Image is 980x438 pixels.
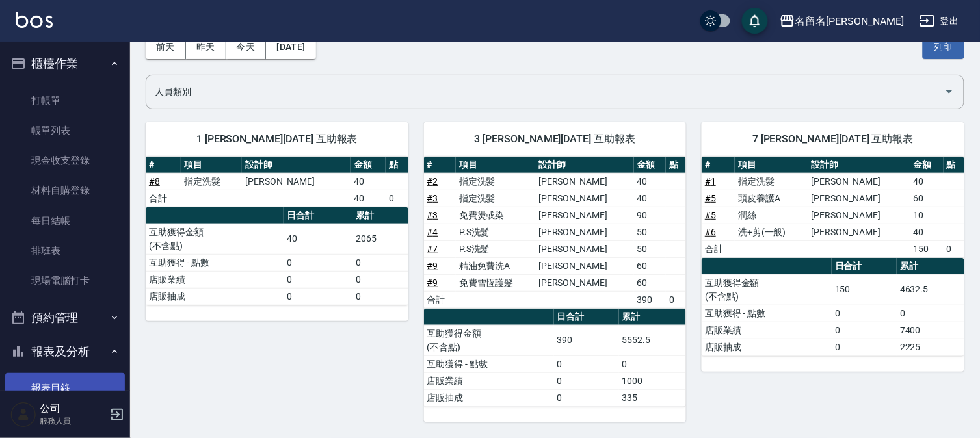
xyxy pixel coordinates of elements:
[226,35,267,59] button: 今天
[5,373,125,403] a: 報表目錄
[424,372,554,389] td: 店販業績
[284,271,352,288] td: 0
[266,35,315,59] button: [DATE]
[910,240,944,257] td: 150
[702,305,832,322] td: 互助獲得 - 點數
[702,274,832,305] td: 互助獲得金額 (不含點)
[535,257,634,274] td: [PERSON_NAME]
[352,207,408,224] th: 累計
[5,86,125,116] a: 打帳單
[146,271,284,288] td: 店販業績
[427,210,438,220] a: #3
[808,224,910,240] td: [PERSON_NAME]
[284,254,352,271] td: 0
[427,193,438,203] a: #3
[161,133,393,146] span: 1 [PERSON_NAME][DATE] 互助報表
[186,35,226,59] button: 昨天
[808,207,910,224] td: [PERSON_NAME]
[910,224,944,240] td: 40
[554,355,619,372] td: 0
[146,254,284,271] td: 互助獲得 - 點數
[705,176,716,187] a: #1
[634,257,666,274] td: 60
[456,224,535,240] td: P.S洗髮
[914,9,964,33] button: 登出
[386,157,408,174] th: 點
[619,389,687,406] td: 335
[832,274,897,305] td: 150
[910,173,944,190] td: 40
[808,157,910,174] th: 設計師
[554,389,619,406] td: 0
[735,207,808,224] td: 潤絲
[554,372,619,389] td: 0
[702,339,832,355] td: 店販抽成
[897,258,964,275] th: 累計
[535,207,634,224] td: [PERSON_NAME]
[535,274,634,291] td: [PERSON_NAME]
[146,288,284,305] td: 店販抽成
[535,157,634,174] th: 設計師
[634,240,666,257] td: 50
[352,271,408,288] td: 0
[910,190,944,207] td: 60
[619,309,687,326] th: 累計
[634,207,666,224] td: 90
[923,35,964,59] button: 列印
[735,190,808,207] td: 頭皮養護A
[146,35,186,59] button: 前天
[939,81,960,102] button: Open
[284,224,352,254] td: 40
[634,291,666,308] td: 390
[742,8,768,34] button: save
[5,47,125,81] button: 櫃檯作業
[535,173,634,190] td: [PERSON_NAME]
[424,309,687,407] table: a dense table
[535,224,634,240] td: [PERSON_NAME]
[181,157,242,174] th: 項目
[456,257,535,274] td: 精油免費洗A
[146,190,181,207] td: 合計
[5,335,125,368] button: 報表及分析
[832,305,897,322] td: 0
[146,224,284,254] td: 互助獲得金額 (不含點)
[427,261,438,271] a: #9
[456,274,535,291] td: 免費雪恆護髮
[775,8,909,34] button: 名留名[PERSON_NAME]
[717,133,949,146] span: 7 [PERSON_NAME][DATE] 互助報表
[40,415,106,427] p: 服務人員
[40,402,106,415] h5: 公司
[242,157,351,174] th: 設計師
[808,173,910,190] td: [PERSON_NAME]
[440,133,671,146] span: 3 [PERSON_NAME][DATE] 互助報表
[352,288,408,305] td: 0
[702,322,832,339] td: 店販業績
[666,157,686,174] th: 點
[634,173,666,190] td: 40
[424,157,687,309] table: a dense table
[284,288,352,305] td: 0
[897,339,964,355] td: 2225
[795,13,904,29] div: 名留名[PERSON_NAME]
[427,176,438,187] a: #2
[535,240,634,257] td: [PERSON_NAME]
[351,173,386,190] td: 40
[146,207,408,305] table: a dense table
[897,305,964,322] td: 0
[386,190,408,207] td: 0
[832,258,897,275] th: 日合計
[705,193,716,203] a: #5
[535,190,634,207] td: [PERSON_NAME]
[5,301,125,335] button: 預約管理
[897,322,964,339] td: 7400
[735,224,808,240] td: 洗+剪(一般)
[456,207,535,224] td: 免費燙或染
[456,157,535,174] th: 項目
[424,325,554,355] td: 互助獲得金額 (不含點)
[424,157,456,174] th: #
[619,325,687,355] td: 5552.5
[944,157,964,174] th: 點
[456,173,535,190] td: 指定洗髮
[910,207,944,224] td: 10
[424,389,554,406] td: 店販抽成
